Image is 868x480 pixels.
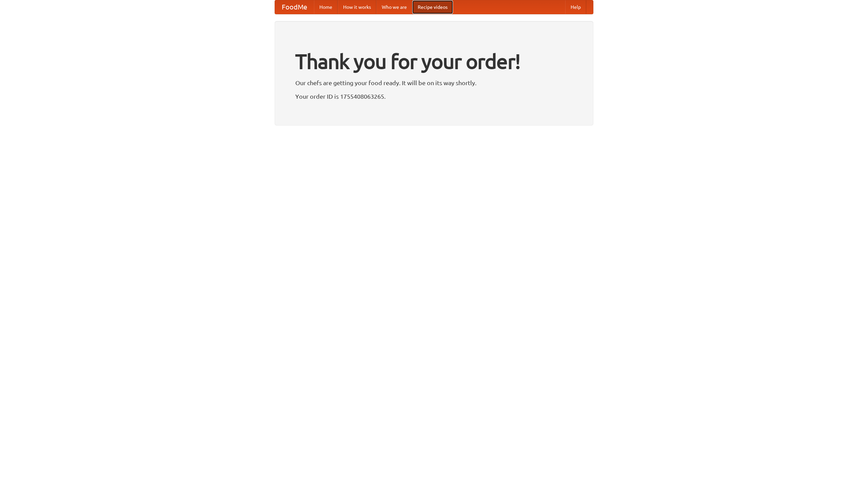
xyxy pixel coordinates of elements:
a: FoodMe [275,0,314,14]
a: Recipe videos [412,0,453,14]
a: Home [314,0,338,14]
p: Our chefs are getting your food ready. It will be on its way shortly. [295,78,573,88]
a: Help [565,0,586,14]
a: How it works [338,0,376,14]
p: Your order ID is 1755408063265. [295,91,573,101]
a: Who we are [376,0,412,14]
h1: Thank you for your order! [295,45,573,78]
